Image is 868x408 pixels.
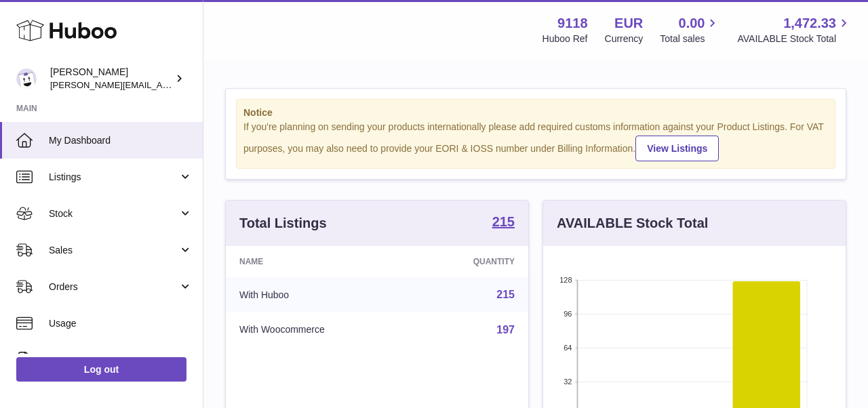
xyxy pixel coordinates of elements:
span: My Dashboard [49,134,193,147]
span: Listings [49,171,178,184]
div: Currency [605,33,644,45]
img: freddie.sawkins@czechandspeake.com [16,68,37,89]
td: With Huboo [226,277,414,312]
th: Name [226,246,414,277]
a: 1,472.33 AVAILABLE Stock Total [737,14,852,45]
span: Invoicing and Payments [49,354,178,367]
span: Sales [49,244,178,257]
span: 0.00 [679,14,705,33]
strong: EUR [614,14,643,33]
div: If you're planning on sending your products internationally please add required customs informati... [243,121,828,161]
a: Log out [16,357,186,382]
span: 1,472.33 [783,14,836,33]
a: 197 [496,324,515,335]
text: 128 [559,276,572,284]
span: Stock [49,207,178,220]
span: Orders [49,281,178,293]
text: 32 [564,378,572,386]
a: View Listings [635,136,719,161]
div: [PERSON_NAME] [50,66,172,91]
td: With Woocommerce [226,312,414,348]
strong: 9118 [557,14,588,33]
span: AVAILABLE Stock Total [737,33,852,45]
strong: Notice [243,106,828,119]
a: 215 [492,215,515,231]
a: 0.00 Total sales [660,14,720,45]
text: 64 [564,344,572,352]
h3: AVAILABLE Stock Total [557,214,708,232]
th: Quantity [414,246,528,277]
span: [PERSON_NAME][EMAIL_ADDRESS][PERSON_NAME][DOMAIN_NAME] [50,79,344,90]
div: Huboo Ref [542,33,588,45]
strong: 215 [492,215,515,228]
h3: Total Listings [239,214,327,232]
span: Total sales [660,33,720,45]
text: 96 [564,310,572,318]
a: 215 [496,289,515,300]
span: Usage [49,317,193,330]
